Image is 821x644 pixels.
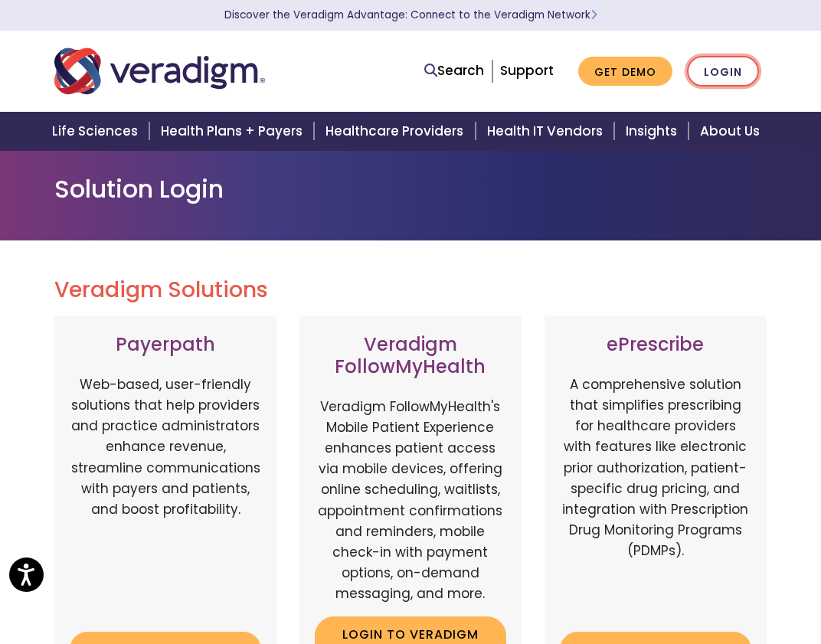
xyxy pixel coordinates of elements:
h3: Payerpath [70,334,261,356]
h2: Veradigm Solutions [54,277,767,303]
a: Get Demo [578,57,672,87]
a: Login [687,56,759,87]
p: Veradigm FollowMyHealth's Mobile Patient Experience enhances patient access via mobile devices, o... [315,397,506,605]
a: Health IT Vendors [478,112,617,151]
h3: Veradigm FollowMyHealth [315,334,506,378]
a: Discover the Veradigm Advantage: Connect to the Veradigm NetworkLearn More [224,8,597,22]
p: Web-based, user-friendly solutions that help providers and practice administrators enhance revenu... [70,374,261,619]
a: Health Plans + Payers [152,112,316,151]
a: Healthcare Providers [316,112,477,151]
a: Insights [617,112,691,151]
p: A comprehensive solution that simplifies prescribing for healthcare providers with features like ... [560,374,751,619]
a: Search [424,60,484,81]
h1: Solution Login [54,175,767,204]
a: About Us [691,112,778,151]
a: Life Sciences [43,112,152,151]
h3: ePrescribe [560,334,751,356]
span: Learn More [590,8,597,22]
img: Veradigm logo [54,46,265,96]
a: Support [500,61,554,80]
